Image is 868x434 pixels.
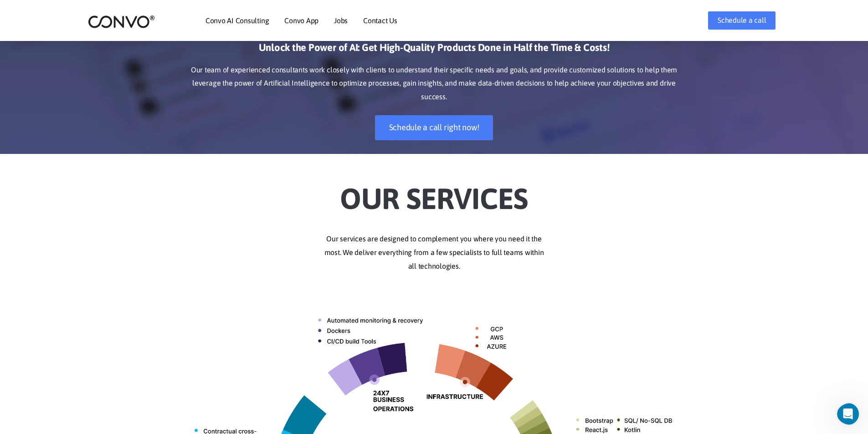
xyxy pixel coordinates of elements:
p: Our services are designed to complement you where you need it the most. We deliver everything fro... [181,232,687,273]
a: Schedule a call right now! [375,115,493,140]
a: Jobs [334,17,348,24]
img: logo_2.png [88,15,155,29]
a: Convo AI Consulting [205,17,269,24]
a: Contact Us [363,17,397,24]
p: Our team of experienced consultants work closely with clients to understand their specific needs ... [181,63,687,104]
a: Schedule a call [708,11,776,30]
h2: Our Services [181,168,687,219]
a: Convo App [284,17,318,24]
h3: Unlock the Power of AI: Get High-Quality Products Done in Half the Time & Costs! [181,41,687,61]
iframe: Intercom live chat [837,403,865,425]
